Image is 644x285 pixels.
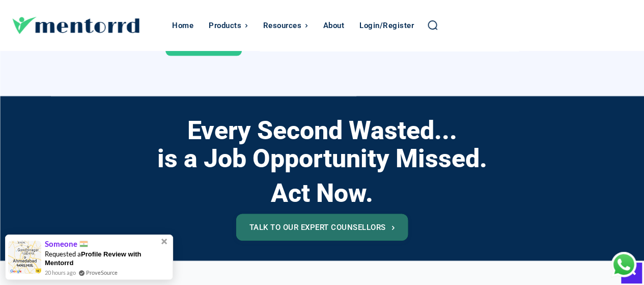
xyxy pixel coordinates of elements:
img: provesource country flag image [79,241,88,247]
h3: Act Now. [271,179,373,208]
span: Profile Review with Mentorrd [45,250,141,267]
div: Chat with Us [611,252,636,277]
img: provesource social proof notification image [8,241,41,274]
span: Requested a [45,250,141,267]
a: ProveSource [86,268,118,277]
a: Talk to our expert counsellors [236,214,408,241]
h3: Every Second Wasted... is a Job Opportunity Missed. [157,117,487,173]
a: Logo [12,17,167,34]
a: Search [427,19,438,31]
span: Someone [45,240,88,249]
span: 20 hours ago [45,268,76,277]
